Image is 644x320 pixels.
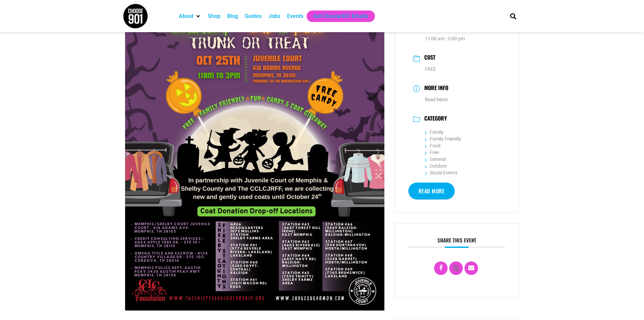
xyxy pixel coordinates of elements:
[245,12,262,20] a: Guides
[227,12,238,20] a: Blog
[507,10,519,22] div: Search
[408,183,455,199] a: Read More
[421,115,447,123] h3: Category
[425,163,447,169] a: Outdoor
[425,150,439,155] a: Free
[425,129,444,135] a: Family
[425,36,465,41] abbr: 11:00 am - 3:00 pm
[425,97,448,102] a: Read More
[268,12,280,20] a: Jobs
[421,53,435,63] h3: Cost
[449,261,463,275] a: X Social Network
[287,12,303,20] a: Events
[421,84,448,93] h3: More Info
[425,156,446,162] a: General
[425,170,457,175] a: Social Events
[425,143,440,148] a: Food
[408,237,505,248] h3: Share this event
[175,10,205,22] div: About
[464,261,478,275] a: Email
[179,12,193,20] a: About
[434,261,448,275] a: Share on Facebook
[425,136,461,142] a: Family Friendly
[413,65,501,73] dd: FREE
[313,12,368,20] a: Get Choose901 Emails
[175,10,499,22] nav: Main nav
[208,12,220,20] a: Shop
